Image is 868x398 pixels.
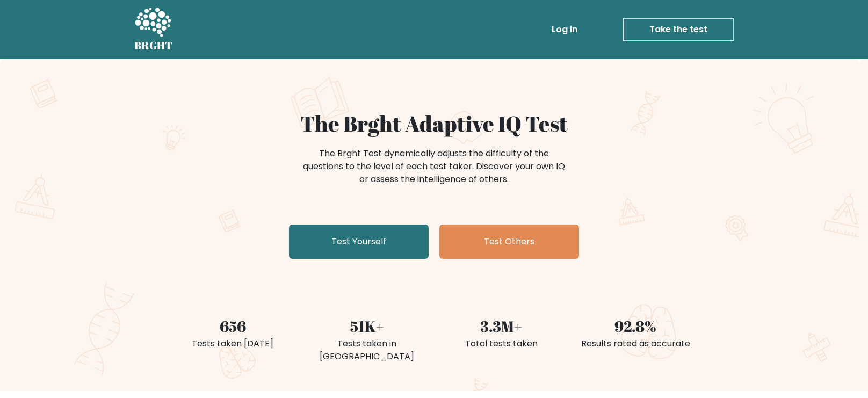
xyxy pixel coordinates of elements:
[547,19,582,40] a: Log in
[172,111,696,136] h1: The Brght Adaptive IQ Test
[134,4,173,55] a: BRGHT
[289,225,429,259] a: Test Yourself
[623,18,734,41] a: Take the test
[306,337,428,363] div: Tests taken in [GEOGRAPHIC_DATA]
[440,337,562,350] div: Total tests taken
[575,315,696,337] div: 92.8%
[300,147,568,186] div: The Brght Test dynamically adjusts the difficulty of the questions to the level of each test take...
[172,315,293,337] div: 656
[134,39,173,52] h5: BRGHT
[306,315,428,337] div: 51K+
[439,225,579,259] a: Test Others
[172,337,293,350] div: Tests taken [DATE]
[440,315,562,337] div: 3.3M+
[575,337,696,350] div: Results rated as accurate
